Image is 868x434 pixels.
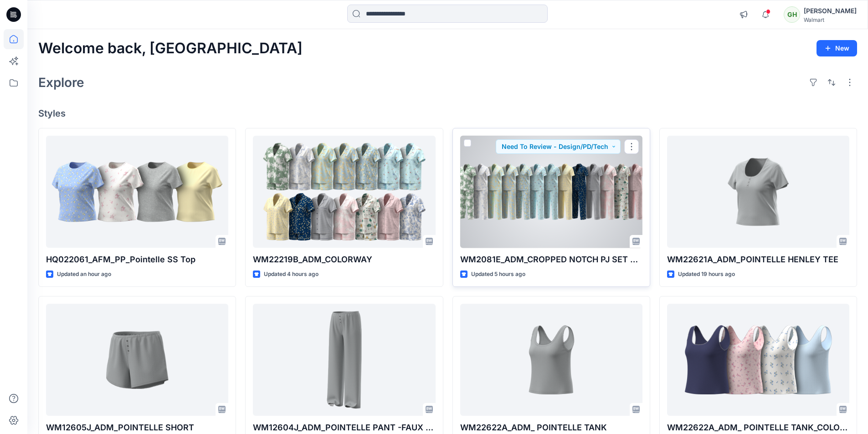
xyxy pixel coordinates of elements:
[38,40,303,57] h2: Welcome back, [GEOGRAPHIC_DATA]
[38,75,84,90] h2: Explore
[46,136,228,248] a: HQ022061_AFM_PP_Pointelle SS Top
[46,253,228,266] p: HQ022061_AFM_PP_Pointelle SS Top
[804,5,857,16] div: [PERSON_NAME]
[57,270,111,279] p: Updated an hour ago
[667,304,849,416] a: WM22622A_ADM_ POINTELLE TANK_COLORWAY
[804,16,857,23] div: Walmart
[784,6,800,23] div: GH
[667,421,849,434] p: WM22622A_ADM_ POINTELLE TANK_COLORWAY
[667,136,849,248] a: WM22621A_ADM_POINTELLE HENLEY TEE
[678,270,735,279] p: Updated 19 hours ago
[46,304,228,416] a: WM12605J_ADM_POINTELLE SHORT
[264,270,318,279] p: Updated 4 hours ago
[460,253,642,266] p: WM2081E_ADM_CROPPED NOTCH PJ SET w/ STRAIGHT HEM TOP_COLORWAY
[460,421,642,434] p: WM22622A_ADM_ POINTELLE TANK
[460,304,642,416] a: WM22622A_ADM_ POINTELLE TANK
[38,108,857,119] h4: Styles
[817,40,857,56] button: New
[253,136,435,248] a: WM22219B_ADM_COLORWAY
[471,270,525,279] p: Updated 5 hours ago
[253,253,435,266] p: WM22219B_ADM_COLORWAY
[667,253,849,266] p: WM22621A_ADM_POINTELLE HENLEY TEE
[253,421,435,434] p: WM12604J_ADM_POINTELLE PANT -FAUX FLY & BUTTONS + PICOT
[253,304,435,416] a: WM12604J_ADM_POINTELLE PANT -FAUX FLY & BUTTONS + PICOT
[46,421,228,434] p: WM12605J_ADM_POINTELLE SHORT
[460,136,642,248] a: WM2081E_ADM_CROPPED NOTCH PJ SET w/ STRAIGHT HEM TOP_COLORWAY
